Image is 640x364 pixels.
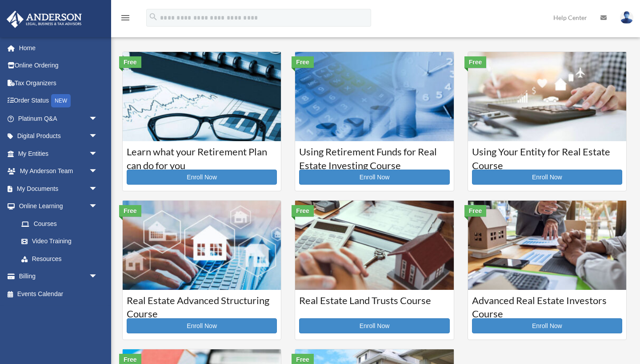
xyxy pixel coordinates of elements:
[6,127,111,145] a: Digital Productsarrow_drop_down
[6,198,111,215] a: Online Learningarrow_drop_down
[120,16,131,23] a: menu
[6,285,111,303] a: Events Calendar
[89,110,107,128] span: arrow_drop_down
[127,318,277,333] a: Enroll Now
[6,110,111,127] a: Platinum Q&Aarrow_drop_down
[127,294,277,316] h3: Real Estate Advanced Structuring Course
[6,180,111,198] a: My Documentsarrow_drop_down
[119,56,141,68] div: Free
[12,250,111,268] a: Resources
[299,170,449,185] a: Enroll Now
[472,318,622,333] a: Enroll Now
[6,39,111,57] a: Home
[472,294,622,316] h3: Advanced Real Estate Investors Course
[89,180,107,198] span: arrow_drop_down
[4,11,84,28] img: Anderson Advisors Platinum Portal
[89,268,107,286] span: arrow_drop_down
[148,12,158,22] i: search
[6,162,111,180] a: My Anderson Teamarrow_drop_down
[6,92,111,110] a: Order StatusNEW
[51,94,71,107] div: NEW
[299,145,449,167] h3: Using Retirement Funds for Real Estate Investing Course
[472,170,622,185] a: Enroll Now
[464,56,487,68] div: Free
[292,56,314,68] div: Free
[12,233,111,250] a: Video Training
[89,145,107,163] span: arrow_drop_down
[6,74,111,92] a: Tax Organizers
[6,57,111,75] a: Online Ordering
[6,145,111,162] a: My Entitiesarrow_drop_down
[472,145,622,167] h3: Using Your Entity for Real Estate Course
[12,215,107,233] a: Courses
[620,11,633,24] img: User Pic
[299,318,449,333] a: Enroll Now
[89,162,107,181] span: arrow_drop_down
[119,205,141,217] div: Free
[127,170,277,185] a: Enroll Now
[89,127,107,146] span: arrow_drop_down
[127,145,277,167] h3: Learn what your Retirement Plan can do for you
[464,205,487,217] div: Free
[299,294,449,316] h3: Real Estate Land Trusts Course
[6,268,111,285] a: Billingarrow_drop_down
[120,12,131,23] i: menu
[89,198,107,216] span: arrow_drop_down
[292,205,314,217] div: Free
